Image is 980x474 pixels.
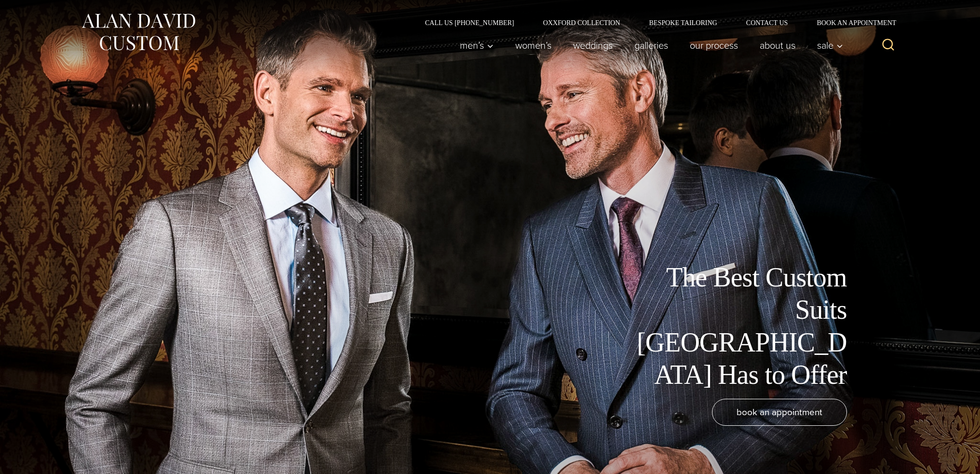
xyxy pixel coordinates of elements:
[460,41,494,50] span: Men’s
[712,399,847,426] a: book an appointment
[623,36,679,55] a: Galleries
[732,19,803,26] a: Contact Us
[737,405,822,419] span: book an appointment
[877,34,900,57] button: View Search Form
[411,19,900,26] nav: Secondary Navigation
[528,19,634,26] a: Oxxford Collection
[817,41,843,50] span: Sale
[411,19,529,26] a: Call Us [PHONE_NUMBER]
[562,36,623,55] a: weddings
[634,19,731,26] a: Bespoke Tailoring
[504,36,562,55] a: Women’s
[802,19,899,26] a: Book an Appointment
[679,36,749,55] a: Our Process
[81,11,196,54] img: Alan David Custom
[630,261,847,391] h1: The Best Custom Suits [GEOGRAPHIC_DATA] Has to Offer
[449,36,848,55] nav: Primary Navigation
[749,36,806,55] a: About Us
